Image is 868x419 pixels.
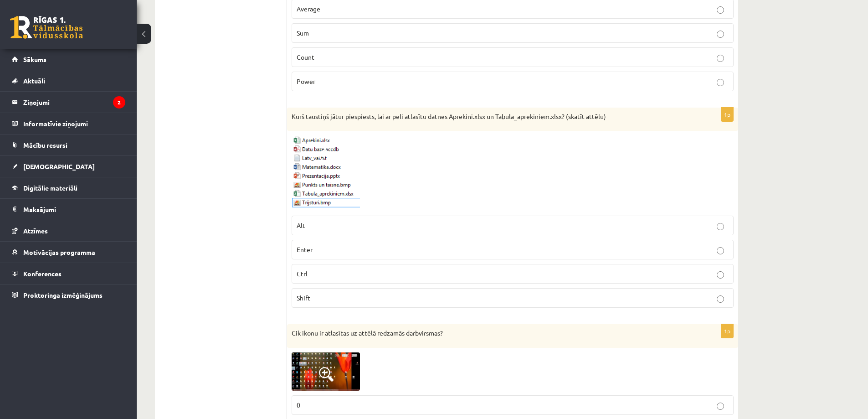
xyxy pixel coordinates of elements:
[12,49,125,70] a: Sākums
[23,248,95,256] span: Motivācijas programma
[297,5,320,13] span: Average
[717,79,724,86] input: Power
[10,16,83,39] a: Rīgas 1. Tālmācības vidusskola
[12,134,125,155] a: Mācību resursi
[113,96,125,109] i: 2
[292,329,688,338] p: Cik ikonu ir atlasītas uz attēlā redzamās darbvirsmas?
[297,77,315,85] span: Power
[297,401,300,409] span: 0
[12,70,125,91] a: Aktuāli
[297,269,308,278] span: Ctrl
[717,31,724,38] input: Sum
[12,285,125,305] a: Proktoringa izmēģinājums
[717,223,724,230] input: Alt
[297,29,309,37] span: Sum
[721,324,734,338] p: 1p
[717,295,724,303] input: Shift
[23,199,125,220] legend: Maksājumi
[292,112,688,121] p: Kurš taustiņš jātur piespiests, lai ar peli atlasītu datnes Aprekini.xlsx un Tabula_aprekiniem.xl...
[717,55,724,62] input: Count
[12,113,125,134] a: Informatīvie ziņojumi
[297,245,313,253] span: Enter
[23,77,45,85] span: Aktuāli
[721,107,734,122] p: 1p
[297,294,310,302] span: Shift
[23,92,125,113] legend: Ziņojumi
[292,135,360,211] img: 1.png
[717,403,724,410] input: 0
[292,352,360,391] img: 1.png
[12,156,125,177] a: [DEMOGRAPHIC_DATA]
[12,199,125,220] a: Maksājumi
[23,162,95,171] span: [DEMOGRAPHIC_DATA]
[297,53,314,61] span: Count
[717,6,724,14] input: Average
[717,247,724,254] input: Enter
[12,242,125,263] a: Motivācijas programma
[12,92,125,113] a: Ziņojumi2
[23,113,125,134] legend: Informatīvie ziņojumi
[12,177,125,198] a: Digitālie materiāli
[717,271,724,279] input: Ctrl
[23,227,48,235] span: Atzīmes
[12,263,125,284] a: Konferences
[23,184,77,192] span: Digitālie materiāli
[23,269,62,278] span: Konferences
[23,55,46,63] span: Sākums
[23,141,67,149] span: Mācību resursi
[12,220,125,241] a: Atzīmes
[297,221,305,229] span: Alt
[23,291,103,299] span: Proktoringa izmēģinājums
